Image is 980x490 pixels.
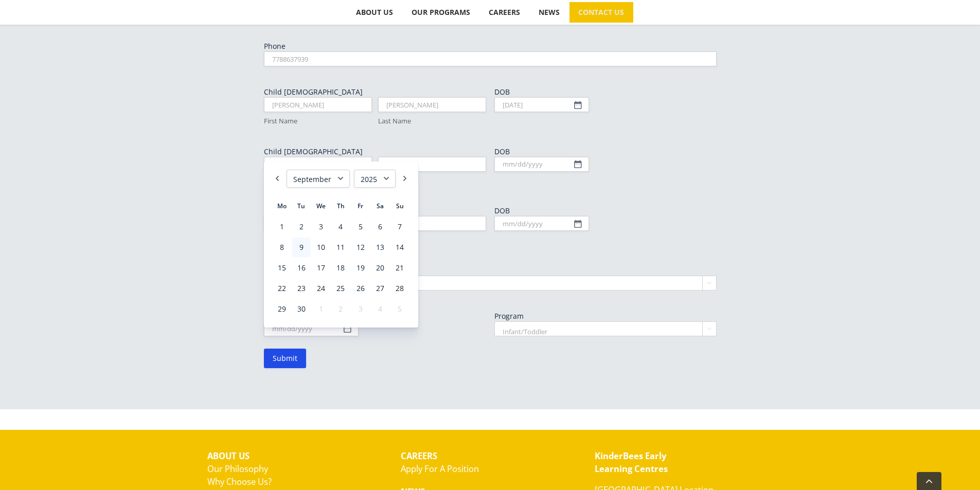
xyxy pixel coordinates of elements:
[378,176,486,186] label: Last Name
[401,463,479,475] a: Apply For A Position
[272,170,282,188] a: Previous
[264,265,717,276] label: Type of Care
[494,311,717,321] label: Program
[351,217,370,237] a: 5
[331,258,350,278] a: 18
[403,2,479,23] a: OUR PROGRAMS
[595,450,668,475] a: KinderBees EarlyLearning Centres
[264,321,359,336] input: mm/dd/yyyy
[316,202,326,210] span: Wednesday
[371,258,389,278] a: 20
[264,116,372,126] label: First Name
[351,258,370,278] a: 19
[351,279,370,298] a: 26
[312,217,330,237] a: 3
[390,299,409,319] span: 5
[569,2,633,23] a: CONTACT US
[312,299,330,319] span: 1
[377,202,384,210] span: Saturday
[412,9,470,16] span: OUR PROGRAMS
[292,258,311,278] a: 16
[264,147,363,157] legend: Child [DEMOGRAPHIC_DATA]
[312,238,330,257] a: 10
[292,217,311,237] a: 2
[331,217,350,237] a: 4
[494,157,589,172] input: mm/dd/yyyy
[292,238,311,257] a: 9
[390,258,409,278] a: 21
[264,87,363,97] legend: Child [DEMOGRAPHIC_DATA]
[494,206,717,216] label: DOB
[371,299,389,319] span: 4
[390,279,409,298] a: 28
[264,41,717,51] label: Phone
[354,170,396,188] select: Select year
[277,202,287,210] span: Monday
[578,9,624,16] span: CONTACT US
[378,235,486,245] label: Last Name
[539,9,560,16] span: NEWS
[390,217,409,237] a: 7
[494,147,717,157] label: DOB
[312,258,330,278] a: 17
[489,9,520,16] span: CAREERS
[287,170,350,188] select: Select month
[331,299,350,319] span: 2
[207,463,268,475] a: Our Philosophy
[337,202,345,210] span: Thursday
[312,279,330,298] a: 24
[273,279,291,298] a: 22
[390,238,409,257] a: 14
[273,217,291,237] a: 1
[292,299,311,319] a: 30
[264,349,306,368] input: Submit
[401,450,437,462] strong: CAREERS
[480,2,529,23] a: CAREERS
[351,299,370,319] span: 3
[347,2,402,23] a: ABOUT US
[273,238,291,257] a: 8
[494,216,589,231] input: mm/dd/yyyy
[396,202,404,210] span: Sunday
[595,450,668,475] strong: KinderBees Early Learning Centres
[207,476,272,487] a: Why Choose Us?
[297,202,305,210] span: Tuesday
[358,202,363,210] span: Friday
[331,238,350,257] a: 11
[331,279,350,298] a: 25
[371,279,389,298] a: 27
[378,116,486,126] label: Last Name
[530,2,569,23] a: NEWS
[356,9,393,16] span: ABOUT US
[371,238,389,257] a: 13
[273,258,291,278] a: 15
[292,279,311,298] a: 23
[400,170,410,188] a: Next
[371,217,389,237] a: 6
[494,87,717,97] label: DOB
[494,97,589,112] input: mm/dd/yyyy
[207,450,250,462] strong: ABOUT US
[351,238,370,257] a: 12
[273,299,291,319] a: 29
